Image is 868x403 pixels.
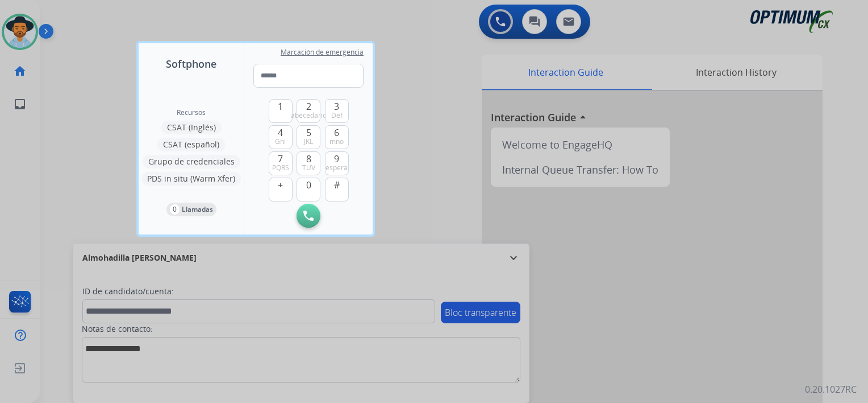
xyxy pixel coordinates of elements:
button: 9espera [325,151,349,175]
button: 5JKL [297,125,320,149]
button: 2abecedario [297,99,320,123]
span: Softphone [166,56,216,72]
button: 4Ghi [269,125,293,149]
span: 9 [334,152,339,166]
button: 3Def [325,99,349,123]
span: Marcación de emergencia [281,48,364,57]
span: 7 [278,152,283,166]
button: 6mno [325,125,349,149]
span: TUV [302,163,315,172]
button: 1 [269,99,293,123]
span: PQRS [272,163,289,172]
span: 5 [306,126,311,139]
span: Recursos [177,108,206,117]
span: abecedario [291,111,327,120]
button: 7PQRS [269,151,293,175]
button: 8TUV [297,151,320,175]
span: # [334,178,340,192]
p: 0.20.1027RC [805,383,857,396]
span: 6 [334,126,339,139]
p: Llamadas [182,204,213,215]
button: PDS in situ (Warm Xfer) [141,172,241,186]
span: Ghi [275,137,286,146]
span: mno [329,137,344,146]
span: 0 [306,178,311,192]
button: # [325,178,349,201]
span: Def [331,111,343,120]
span: 2 [306,100,311,113]
img: call-button [303,211,314,221]
button: 0 [297,178,320,201]
p: 0 [170,204,180,215]
span: 1 [278,100,283,113]
button: CSAT (español) [157,138,225,151]
button: + [269,178,293,201]
button: Grupo de credenciales [143,155,240,168]
span: espera [325,163,348,172]
span: JKL [304,137,313,146]
span: 8 [306,152,311,166]
span: 4 [278,126,283,139]
span: + [278,178,283,192]
button: CSAT (Inglés) [161,121,222,134]
button: 0Llamadas [166,203,216,216]
span: 3 [334,100,339,113]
